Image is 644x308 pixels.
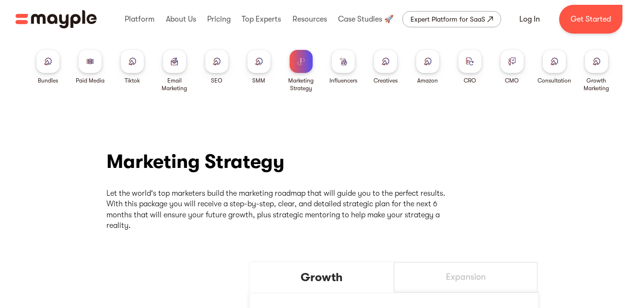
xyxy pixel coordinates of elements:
a: Amazon [416,50,439,84]
a: Get Started [559,5,622,34]
a: Influencers [329,50,357,84]
a: Bundles [36,50,59,84]
a: SMM [247,50,270,84]
a: Marketing Strategy [284,50,318,92]
p: Let the world's top marketers build the marketing roadmap that will guide you to the perfect resu... [106,188,452,231]
div: Growth Marketing [579,77,614,92]
h2: Marketing Strategy [106,150,284,174]
div: Growth [301,270,343,284]
div: Consultation [538,77,571,84]
div: Marketing Strategy [284,77,318,92]
a: Paid Media [76,50,105,84]
div: Resources [290,4,329,35]
a: Tiktok [121,50,144,84]
a: Growth Marketing [579,50,614,92]
div: Top Experts [239,4,283,35]
div: Amazon [417,77,438,84]
a: Expert Platform for SaaS [402,11,501,27]
div: CRO [464,77,476,84]
div: Influencers [329,77,357,84]
div: SEO [211,77,222,84]
div: Expert Platform for SaaS [410,13,485,25]
div: CMO [505,77,519,84]
div: Expansion [446,272,486,283]
div: Email Marketing [157,77,192,92]
a: Email Marketing [157,50,192,92]
div: SMM [252,77,265,84]
div: About Us [164,4,199,35]
div: Platform [122,4,157,35]
div: Tiktok [125,77,140,84]
a: Consultation [538,50,571,84]
div: Paid Media [76,77,105,84]
a: CRO [458,50,481,84]
a: home [15,10,97,28]
div: Pricing [205,4,233,35]
img: Mayple logo [15,10,97,28]
a: CMO [501,50,524,84]
a: Log In [508,8,551,31]
a: SEO [205,50,228,84]
div: Bundles [38,77,58,84]
a: Creatives [374,50,398,84]
div: Creatives [374,77,398,84]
